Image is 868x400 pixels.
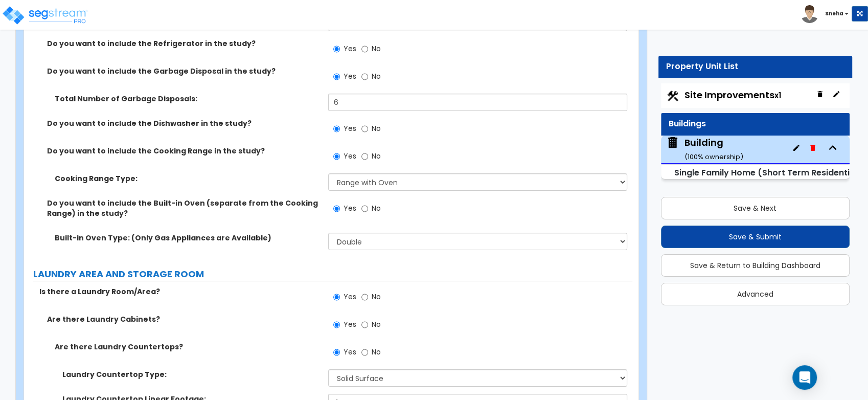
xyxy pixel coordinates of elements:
[47,198,321,218] label: Do you want to include the Built-in Oven (separate from the Cooking Range) in the study?
[333,123,340,135] input: Yes
[333,292,340,303] input: Yes
[361,319,368,330] input: No
[47,146,321,156] label: Do you want to include the Cooking Range in the study?
[333,71,340,82] input: Yes
[666,90,679,103] img: Construction.png
[684,88,781,101] span: Site Improvements
[47,118,321,128] label: Do you want to include the Dishwasher in the study?
[661,197,850,219] button: Save & Next
[55,173,321,184] label: Cooking Range Type:
[333,319,340,330] input: Yes
[684,152,743,162] small: ( 100 % ownership)
[333,43,340,55] input: Yes
[333,151,340,162] input: Yes
[55,233,321,243] label: Built-in Oven Type: (Only Gas Appliances are Available)
[372,319,381,329] span: No
[344,123,356,134] span: Yes
[372,203,381,213] span: No
[801,5,818,23] img: avatar.png
[361,292,368,303] input: No
[344,319,356,329] span: Yes
[684,136,743,162] div: Building
[825,10,843,17] b: Sneha
[792,365,817,390] div: Open Intercom Messenger
[55,94,321,104] label: Total Number of Garbage Disposals:
[372,71,381,81] span: No
[47,38,321,49] label: Do you want to include the Refrigerator in the study?
[661,254,850,277] button: Save & Return to Building Dashboard
[333,347,340,358] input: Yes
[666,136,743,162] span: Building
[774,90,781,101] small: x1
[669,118,842,130] div: Buildings
[661,226,850,248] button: Save & Submit
[344,43,356,54] span: Yes
[372,292,381,302] span: No
[372,123,381,134] span: No
[372,151,381,161] span: No
[344,203,356,213] span: Yes
[361,123,368,135] input: No
[361,71,368,82] input: No
[47,66,321,76] label: Do you want to include the Garbage Disposal in the study?
[666,136,679,149] img: building.svg
[344,71,356,81] span: Yes
[47,314,321,324] label: Are there Laundry Cabinets?
[361,347,368,358] input: No
[2,5,88,26] img: logo_pro_r.png
[333,203,340,214] input: Yes
[62,369,321,380] label: Laundry Countertop Type:
[661,283,850,305] button: Advanced
[55,342,321,352] label: Are there Laundry Countertops?
[344,151,356,161] span: Yes
[372,43,381,54] span: No
[361,203,368,214] input: No
[361,43,368,55] input: No
[39,286,321,297] label: Is there a Laundry Room/Area?
[344,347,356,357] span: Yes
[372,347,381,357] span: No
[361,151,368,162] input: No
[666,61,845,73] div: Property Unit List
[344,292,356,302] span: Yes
[33,268,632,281] label: LAUNDRY AREA AND STORAGE ROOM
